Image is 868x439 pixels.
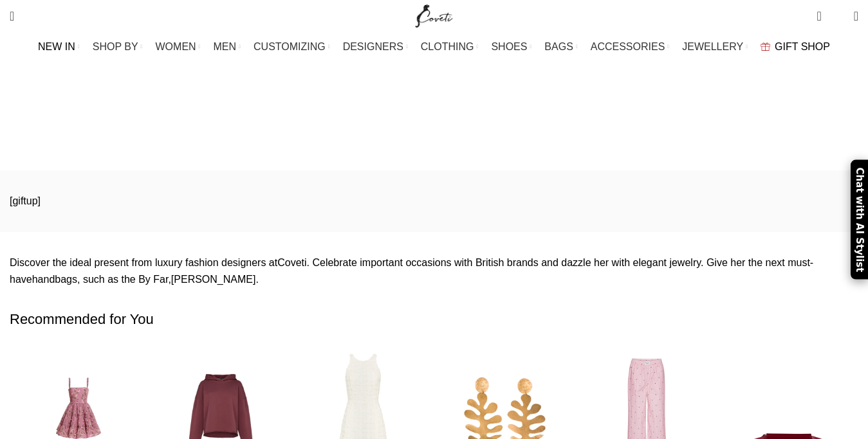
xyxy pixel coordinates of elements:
a: DESIGNERS [343,34,408,60]
a: SHOP BY [93,34,143,60]
a: CUSTOMIZING [254,34,330,60]
span: MEN [214,40,237,53]
span: 0 [818,6,827,16]
a: [PERSON_NAME]. [171,274,259,285]
a: JEWELLERY [682,34,748,60]
a: ACCESSORIES [591,34,670,60]
span: NEW IN [38,40,75,53]
a: handbags [32,274,77,285]
p: Discover the ideal present from luxury fashion designers at . Celebrate important occasions with ... [10,255,858,287]
span: 0 [834,13,844,22]
span: GIFT SHOP [775,40,830,53]
span: Recommended for You [10,310,154,330]
span: SHOES [491,40,527,53]
p: [giftup] [10,193,858,210]
a: Home [391,118,418,129]
a: BAGS [544,34,577,60]
span: CUSTOMIZING [254,40,326,53]
a: Coveti [277,257,306,268]
span: JEWELLERY [682,40,743,53]
a: SHOES [491,34,531,60]
span: CLOTHING [421,40,474,53]
a: GIFT SHOP [761,34,830,60]
div: Main navigation [3,34,865,60]
span: ACCESSORIES [591,40,665,53]
a: Site logo [412,10,456,21]
span: DESIGNERS [343,40,403,53]
span: WOMEN [156,40,196,53]
a: NEW IN [38,34,80,60]
span: Gift Shop [431,118,477,129]
span: BAGS [544,40,573,53]
a: MEN [214,34,241,60]
a: CLOTHING [421,34,479,60]
div: My Wishlist [831,3,844,29]
a: Search [3,3,21,29]
img: GiftBag [761,42,770,51]
span: SHOP BY [93,40,138,53]
a: WOMEN [156,34,201,60]
a: 0 [810,3,827,29]
h1: Gift Shop [375,75,493,109]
